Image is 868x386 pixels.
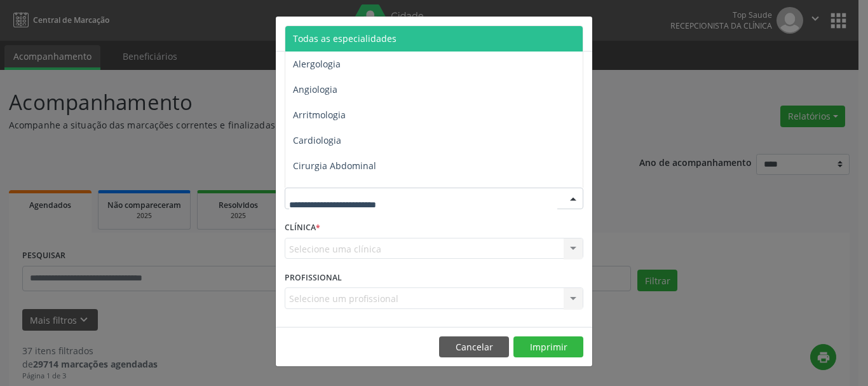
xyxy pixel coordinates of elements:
label: CLÍNICA [285,218,320,238]
button: Close [567,17,592,48]
button: Imprimir [513,336,583,358]
span: Cirurgia Abdominal [293,160,376,172]
span: Angiologia [293,83,337,95]
span: Arritmologia [293,109,346,121]
span: Cardiologia [293,134,341,146]
span: Todas as especialidades [293,32,397,45]
label: PROFISSIONAL [285,268,342,287]
h5: Relatório de agendamentos [285,25,430,42]
span: Cirurgia Bariatrica [293,185,371,197]
button: Cancelar [439,336,509,358]
span: Alergologia [293,58,341,70]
